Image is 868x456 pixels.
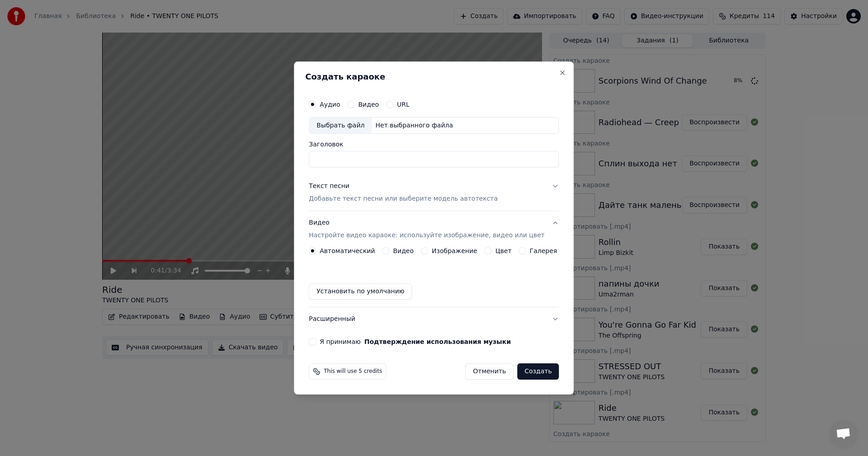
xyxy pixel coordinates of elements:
button: Установить по умолчанию [309,283,412,300]
label: Галерея [530,248,557,254]
label: Автоматический [320,248,375,254]
span: This will use 5 credits [324,368,382,375]
p: Добавьте текст песни или выберите модель автотекста [309,195,498,204]
label: Я принимаю [320,338,511,345]
p: Настройте видео караоке: используйте изображение, видео или цвет [309,231,544,240]
label: Аудио [320,101,340,108]
label: Видео [358,101,379,108]
label: Изображение [432,248,477,254]
label: Видео [393,248,414,254]
button: Я принимаю [364,338,511,345]
label: URL [397,101,410,108]
label: Заголовок [309,141,559,148]
label: Цвет [495,248,512,254]
button: ВидеоНастройте видео караоке: используйте изображение, видео или цвет [309,212,559,248]
button: Создать [517,363,559,380]
h2: Создать караоке [305,73,562,81]
div: ВидеоНастройте видео караоке: используйте изображение, видео или цвет [309,247,559,307]
div: Нет выбранного файла [372,121,457,130]
button: Текст песниДобавьте текст песни или выберите модель автотекста [309,175,559,211]
div: Выбрать файл [309,118,372,134]
div: Текст песни [309,182,349,191]
button: Отменить [465,363,514,380]
button: Расширенный [309,307,559,331]
div: Видео [309,219,544,240]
